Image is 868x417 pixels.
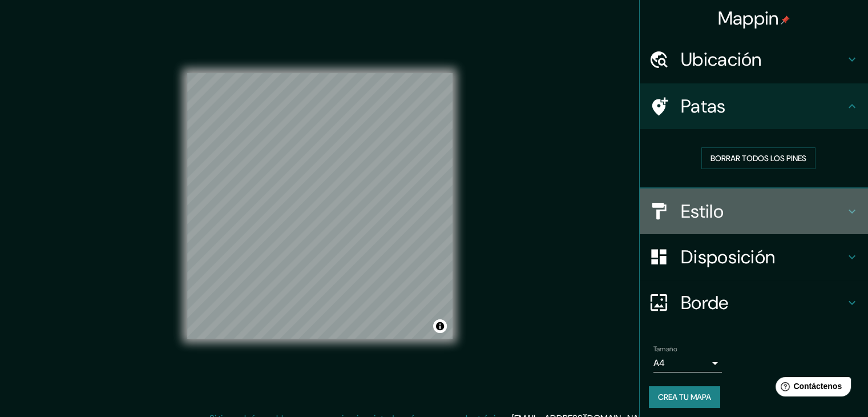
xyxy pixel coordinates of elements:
[653,344,677,354] font: Tamaño
[640,280,868,326] div: Borde
[653,354,722,372] div: A4
[681,94,726,118] font: Patas
[640,37,868,82] div: Ubicación
[701,147,815,169] button: Borrar todos los pines
[766,372,855,404] iframe: Lanzador de widgets de ayuda
[718,6,779,30] font: Mappin
[433,319,447,333] button: Activar o desactivar atribución
[640,83,868,129] div: Patas
[681,291,729,315] font: Borde
[649,386,720,408] button: Crea tu mapa
[658,392,711,402] font: Crea tu mapa
[710,153,806,163] font: Borrar todos los pines
[781,15,790,25] img: pin-icon.png
[681,199,724,223] font: Estilo
[681,47,762,71] font: Ubicación
[681,245,775,269] font: Disposición
[640,189,868,234] div: Estilo
[187,73,453,339] canvas: Mapa
[653,357,665,369] font: A4
[640,234,868,280] div: Disposición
